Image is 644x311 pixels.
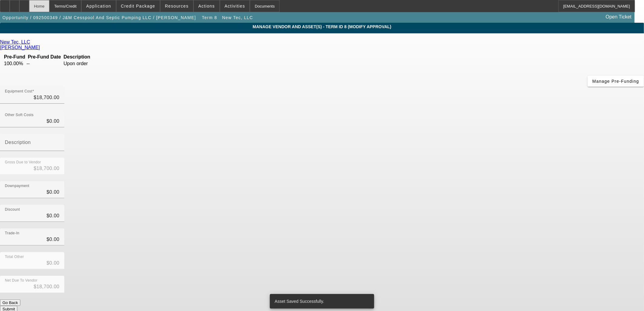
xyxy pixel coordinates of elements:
mat-label: Total Other [5,255,24,259]
span: New Tec, LLC [222,15,253,20]
span: Actions [198,4,215,8]
td: Upon order [63,61,151,67]
th: Pre-Fund Date [26,54,62,60]
span: Credit Package [121,4,155,8]
td: 100.00% [4,61,25,67]
mat-label: Gross Due to Vendor [5,160,41,164]
span: MANAGE VENDOR AND ASSET(S) - Term ID 8 (Modify Approval) [5,24,639,29]
button: Actions [194,0,220,12]
span: Manage Pre-Funding [592,79,639,84]
button: Application [82,0,116,12]
mat-label: Discount [5,208,20,212]
span: Resources [165,4,189,8]
span: Opportunity / 092500349 / J&M Cesspool And Septic Pumping LLC / [PERSON_NAME] [2,15,196,20]
td: -- [26,61,62,67]
th: Description [63,54,151,60]
mat-label: Net Due To Vendor [5,279,38,283]
mat-label: Downpayment [5,184,29,188]
button: New Tec, LLC [221,12,255,23]
mat-label: Other Soft Costs [5,113,34,117]
div: Asset Saved Successfully. [270,294,372,309]
mat-label: Description [5,140,31,145]
button: Resources [160,0,193,12]
button: Activities [220,0,250,12]
button: Term 8 [200,12,219,23]
a: Open Ticket [603,12,634,22]
mat-label: Equipment Cost [5,89,32,93]
th: Pre-Fund [4,54,25,60]
mat-label: Trade-In [5,231,19,235]
span: Term 8 [202,15,217,20]
span: Activities [225,4,245,8]
span: Application [86,4,111,8]
button: Credit Package [116,0,160,12]
button: Manage Pre-Funding [588,76,644,87]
